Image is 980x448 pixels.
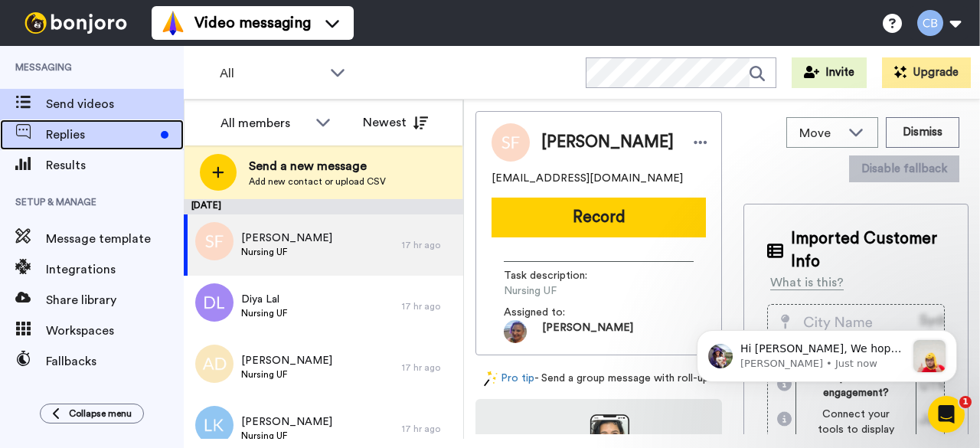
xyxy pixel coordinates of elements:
[492,171,683,186] span: [EMAIL_ADDRESS][DOMAIN_NAME]
[504,305,611,320] span: Assigned to:
[402,361,456,374] div: 17 hr ago
[882,57,971,88] button: Upgrade
[195,406,234,444] img: lk.png
[241,430,332,442] span: Nursing UF
[799,124,841,142] span: Move
[220,64,322,83] span: All
[241,231,332,246] span: [PERSON_NAME]
[504,283,649,299] span: Nursing UF
[184,199,463,214] div: [DATE]
[504,320,527,343] img: 1a9449ad-9b57-4301-af72-d68f7152cad7-1661170354.jpg
[542,320,633,343] span: [PERSON_NAME]
[241,246,332,258] span: Nursing UF
[40,404,144,423] button: Collapse menu
[46,352,184,371] span: Fallbacks
[351,107,439,138] button: Newest
[402,300,456,312] div: 17 hr ago
[504,268,611,283] span: Task description :
[46,291,184,309] span: Share library
[492,198,706,237] button: Record
[220,114,308,132] div: All members
[959,396,972,408] span: 1
[195,345,234,383] img: ad.png
[69,407,132,420] span: Collapse menu
[241,292,287,307] span: Diya Lal
[484,371,498,387] img: magic-wand.svg
[484,371,534,387] a: Pro tip
[241,368,332,381] span: Nursing UF
[770,273,844,292] div: What is this?
[928,396,965,433] iframe: Intercom live chat
[492,123,530,162] img: Image of Sveta Fernandes
[46,95,184,113] span: Send videos
[791,227,945,273] span: Imported Customer Info
[886,117,959,148] button: Dismiss
[18,12,133,34] img: bj-logo-header-white.svg
[849,155,959,182] button: Disable fallback
[46,230,184,248] span: Message template
[475,371,722,387] div: - Send a group message with roll-ups
[195,283,234,322] img: dl.png
[792,57,867,88] button: Invite
[194,12,311,34] span: Video messaging
[46,322,184,340] span: Workspaces
[402,239,456,251] div: 17 hr ago
[46,260,184,279] span: Integrations
[241,353,332,368] span: [PERSON_NAME]
[541,131,674,154] span: [PERSON_NAME]
[674,299,980,407] iframe: Intercom notifications message
[249,175,386,188] span: Add new contact or upload CSV
[46,126,155,144] span: Replies
[195,222,234,260] img: sf.png
[46,156,184,175] span: Results
[161,11,185,35] img: vm-color.svg
[249,157,386,175] span: Send a new message
[241,307,287,319] span: Nursing UF
[241,414,332,430] span: [PERSON_NAME]
[402,423,456,435] div: 17 hr ago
